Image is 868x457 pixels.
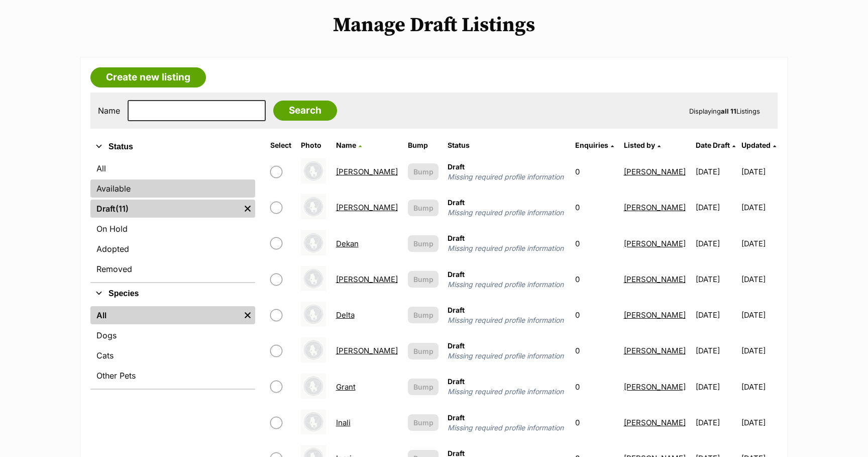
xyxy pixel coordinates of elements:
[448,280,566,290] span: Missing required profile information
[571,333,619,368] td: 0
[448,270,465,279] span: Draft
[575,141,614,149] a: Enquiries
[624,382,686,392] a: [PERSON_NAME]
[692,298,740,332] td: [DATE]
[448,315,566,325] span: Missing required profile information
[741,298,777,332] td: [DATE]
[301,194,326,219] img: Deiter
[448,377,465,386] span: Draft
[692,154,740,189] td: [DATE]
[721,107,736,115] strong: all 11
[413,417,433,428] span: Bump
[336,239,359,248] a: Dekan
[301,374,326,399] img: Grant
[336,203,398,212] a: [PERSON_NAME]
[408,379,439,395] button: Bump
[624,310,686,320] a: [PERSON_NAME]
[408,163,439,180] button: Bump
[90,304,255,389] div: Species
[413,274,433,285] span: Bump
[448,341,465,350] span: Draft
[448,198,465,207] span: Draft
[90,157,255,282] div: Status
[448,413,465,422] span: Draft
[448,387,566,397] span: Missing required profile information
[624,418,686,427] a: [PERSON_NAME]
[741,405,777,440] td: [DATE]
[90,367,255,385] a: Other Pets
[624,346,686,355] a: [PERSON_NAME]
[336,275,398,284] a: [PERSON_NAME]
[408,200,439,216] button: Bump
[571,298,619,332] td: 0
[336,382,356,392] a: Grant
[297,137,331,153] th: Photo
[240,306,255,324] a: Remove filter
[413,382,433,392] span: Bump
[90,220,255,238] a: On Hold
[90,326,255,344] a: Dogs
[741,154,777,189] td: [DATE]
[624,141,655,149] span: Listed by
[624,275,686,284] a: [PERSON_NAME]
[624,203,686,212] a: [PERSON_NAME]
[624,141,661,149] a: Listed by
[336,167,398,176] a: [PERSON_NAME]
[408,414,439,431] button: Bump
[624,239,686,248] a: [PERSON_NAME]
[90,159,255,177] a: All
[240,200,255,218] a: Remove filter
[413,166,433,177] span: Bump
[575,141,608,149] span: translation missing: en.admin.listings.index.attributes.enquiries
[741,262,777,297] td: [DATE]
[571,190,619,225] td: 0
[741,190,777,225] td: [DATE]
[413,346,433,356] span: Bump
[90,240,255,258] a: Adopted
[408,307,439,323] button: Bump
[90,306,240,324] a: All
[696,141,735,149] a: Date Draft
[741,141,771,149] span: Updated
[408,343,439,359] button: Bump
[692,370,740,404] td: [DATE]
[301,337,326,362] img: Erla
[90,140,255,153] button: Status
[336,310,355,320] a: Delta
[692,262,740,297] td: [DATE]
[448,234,465,242] span: Draft
[90,179,255,198] a: Available
[413,238,433,249] span: Bump
[571,262,619,297] td: 0
[571,154,619,189] td: 0
[90,287,255,300] button: Species
[116,203,129,215] span: (11)
[273,101,337,121] input: Search
[266,137,296,153] th: Select
[692,190,740,225] td: [DATE]
[408,271,439,288] button: Bump
[444,137,570,153] th: Status
[301,409,326,434] img: Inali
[696,141,730,149] span: translation missing: en.admin.listings.index.attributes.date_draft
[90,260,255,278] a: Removed
[336,141,362,149] a: Name
[336,418,351,427] a: Inali
[301,302,326,327] img: Delta
[90,200,240,218] a: Draft
[741,226,777,261] td: [DATE]
[336,141,356,149] span: Name
[741,141,776,149] a: Updated
[90,67,206,87] a: Create new listing
[98,106,120,115] label: Name
[692,226,740,261] td: [DATE]
[448,306,465,314] span: Draft
[692,333,740,368] td: [DATE]
[624,167,686,176] a: [PERSON_NAME]
[741,370,777,404] td: [DATE]
[448,351,566,361] span: Missing required profile information
[689,107,760,115] span: Displaying Listings
[571,226,619,261] td: 0
[413,203,433,213] span: Bump
[408,235,439,252] button: Bump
